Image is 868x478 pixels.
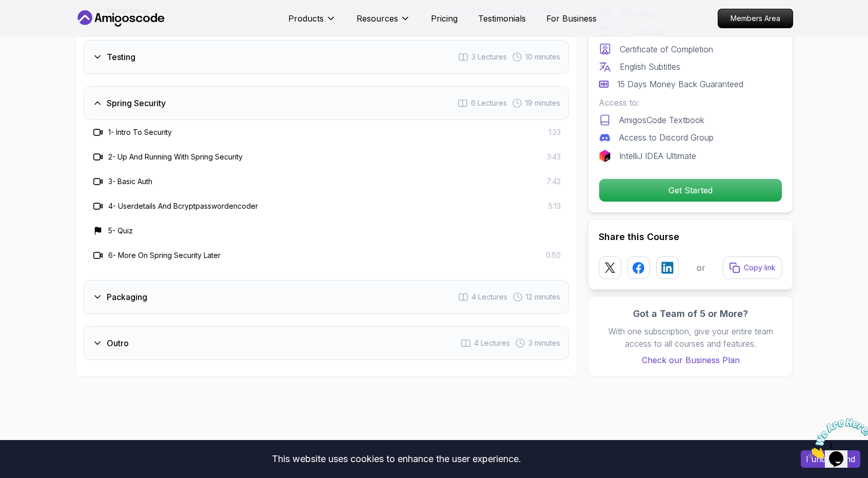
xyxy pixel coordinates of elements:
span: 7:42 [547,176,561,187]
h3: Packaging [107,291,147,303]
img: jetbrains logo [599,150,611,162]
button: Products [288,12,336,33]
p: English Subtitles [620,61,680,73]
h2: Share this Course [599,230,782,244]
p: Access to: [599,96,782,109]
a: Pricing [431,12,458,25]
p: Access to Discord Group [619,131,714,144]
h3: 5 - Quiz [108,226,133,236]
a: Testimonials [478,12,526,25]
span: 1:23 [548,127,561,137]
a: For Business [546,12,597,25]
span: 4 Lectures [474,338,510,348]
span: 3:43 [547,152,561,162]
p: IntelliJ IDEA Ultimate [619,150,696,162]
iframe: chat widget [804,414,868,463]
h3: Testing [107,51,135,63]
h3: 1 - Intro To Security [108,127,172,137]
div: This website uses cookies to enhance the user experience. [8,448,785,470]
a: Members Area [718,9,793,28]
h3: 6 - More On Spring Security Later [108,250,221,261]
button: Accept cookies [801,450,860,468]
p: Certificate of Completion [620,43,713,55]
p: Get Started [599,179,782,202]
h3: 3 - Basic Auth [108,176,152,187]
button: Outro4 Lectures 3 minutes [84,326,569,360]
button: Packaging4 Lectures 12 minutes [84,280,569,314]
button: Get Started [599,178,782,202]
p: or [697,262,705,274]
span: 0:50 [546,250,561,261]
p: Members Area [718,9,793,28]
span: 3 minutes [528,338,560,348]
h3: Got a Team of 5 or More? [599,307,782,321]
span: 12 minutes [526,292,560,302]
span: 19 minutes [525,98,560,108]
h3: 2 - Up And Running With Spring Security [108,152,243,162]
span: 1 [4,4,8,13]
p: AmigosCode Textbook [619,114,704,126]
button: Spring Security6 Lectures 19 minutes [84,86,569,120]
h3: 4 - Userdetails And Bcryptpasswordencoder [108,201,258,211]
span: 5:13 [548,201,561,211]
button: Copy link [723,256,782,279]
img: Chat attention grabber [4,4,68,45]
p: Resources [357,12,398,25]
span: 4 Lectures [471,292,507,302]
p: 15 Days Money Back Guaranteed [617,78,743,90]
p: Copy link [744,263,776,273]
p: With one subscription, give your entire team access to all courses and features. [599,325,782,350]
button: Testing3 Lectures 10 minutes [84,40,569,74]
h3: Outro [107,337,129,349]
button: Resources [357,12,410,33]
h3: Spring Security [107,97,166,109]
a: Check our Business Plan [599,354,782,366]
span: 6 Lectures [471,98,507,108]
span: 3 Lectures [471,52,507,62]
p: Products [288,12,324,25]
span: 10 minutes [525,52,560,62]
